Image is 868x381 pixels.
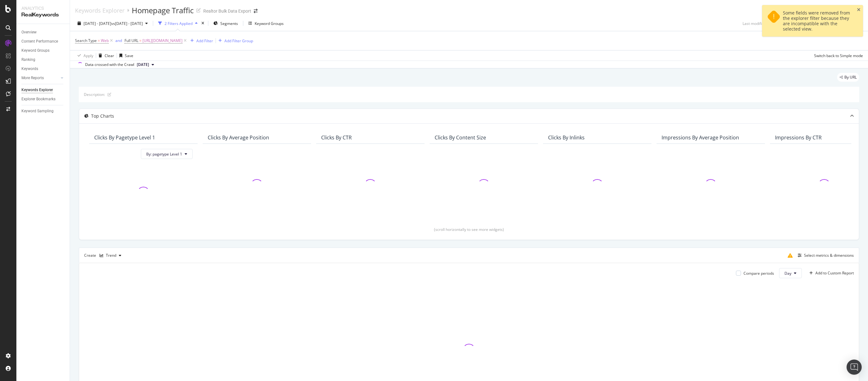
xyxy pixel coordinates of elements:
[224,38,253,44] div: Add Filter Group
[21,29,37,36] div: Overview
[812,50,863,61] button: Switch back to Simple mode
[21,108,65,114] a: Keyword Sampling
[85,62,134,67] div: Data crossed with the Crawl
[255,21,284,26] div: Keyword Groups
[21,108,54,114] div: Keyword Sampling
[124,38,138,43] span: Full URL
[795,252,854,259] button: Select metrics & dimensions
[139,38,142,43] span: =
[744,271,774,276] div: Compare periods
[21,47,49,54] div: Keyword Groups
[21,29,65,36] a: Overview
[21,75,59,81] a: More Reports
[75,7,124,14] a: Keywords Explorer
[96,50,114,61] button: Clear
[21,96,65,103] a: Explorer Bookmarks
[91,113,114,119] div: Top Charts
[84,53,93,58] div: Apply
[21,11,65,19] div: RealKeywords
[211,18,240,28] button: Segments
[101,36,109,45] span: Web
[75,50,93,61] button: Apply
[807,268,854,278] button: Add to Custom Report
[75,38,97,43] span: Search Type
[254,9,258,13] div: arrow-right-arrow-left
[815,271,854,275] div: Add to Custom Report
[84,92,105,97] div: Description:
[97,250,124,261] button: Trend
[21,56,35,63] div: Ranking
[743,21,792,26] div: Last modifications not saved
[21,75,44,81] div: More Reports
[134,61,157,68] button: [DATE]
[142,36,182,45] span: [URL][DOMAIN_NAME]
[21,87,53,93] div: Keywords Explorer
[84,250,124,261] div: Create
[117,50,133,61] button: Save
[196,38,213,44] div: Add Filter
[21,87,65,93] a: Keywords Explorer
[132,5,194,16] div: Homepage Traffic
[548,134,585,141] div: Clicks By Inlinks
[21,38,58,45] div: Content Performance
[21,56,65,63] a: Ranking
[216,37,253,44] button: Add Filter Group
[21,96,55,103] div: Explorer Bookmarks
[321,134,352,141] div: Clicks By CTR
[146,151,182,157] span: By: pagetype Level 1
[775,134,822,141] div: Impressions By CTR
[784,271,791,276] span: Day
[246,18,286,28] button: Keyword Groups
[837,73,859,82] div: legacy label
[21,66,38,72] div: Keywords
[844,75,857,79] span: By URL
[783,10,852,32] div: Some fields were removed from the explorer filter because they are incompatible with the selected...
[156,18,200,28] button: 2 Filters Applied
[84,21,111,26] span: [DATE] - [DATE]
[847,360,862,375] div: Open Intercom Messenger
[208,134,269,141] div: Clicks By Average Position
[200,20,205,26] div: times
[21,38,65,45] a: Content Performance
[779,268,802,278] button: Day
[125,53,133,58] div: Save
[111,21,143,26] span: vs [DATE] - [DATE]
[105,53,114,58] div: Clear
[115,38,122,43] div: and
[87,227,851,232] div: (scroll horizontally to see more widgets)
[662,134,739,141] div: Impressions By Average Position
[141,149,193,159] button: By: pagetype Level 1
[220,21,238,26] span: Segments
[21,5,65,11] div: Analytics
[106,254,116,257] div: Trend
[21,47,65,54] a: Keyword Groups
[165,21,193,26] div: 2 Filters Applied
[115,38,122,44] button: and
[94,134,155,141] div: Clicks By pagetype Level 1
[98,38,100,43] span: =
[75,18,150,28] button: [DATE] - [DATE]vs[DATE] - [DATE]
[814,53,863,58] div: Switch back to Simple mode
[804,253,854,258] div: Select metrics & dimensions
[188,37,213,44] button: Add Filter
[203,8,251,14] div: Realtor Bulk Data Export
[21,66,65,72] a: Keywords
[137,62,149,67] span: 2025 Jan. 17th
[857,8,860,12] div: close toast
[435,134,486,141] div: Clicks By Content Size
